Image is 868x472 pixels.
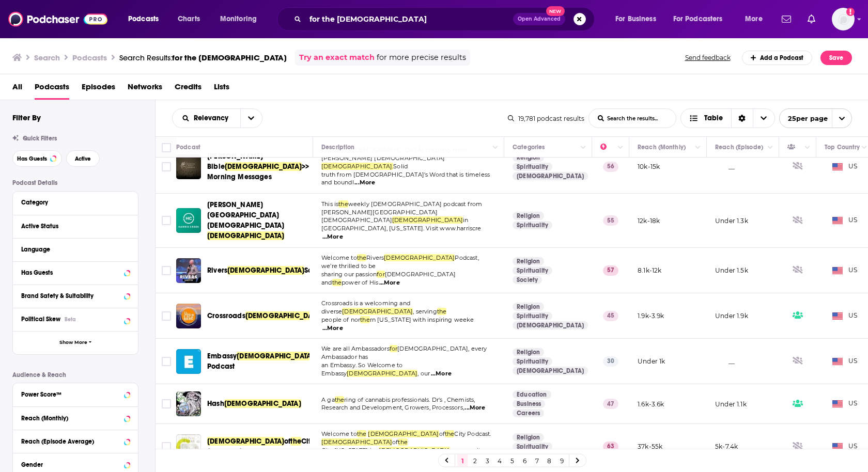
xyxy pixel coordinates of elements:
[12,78,22,100] a: All
[600,141,615,153] div: Power Score
[119,53,287,62] div: Search Results:
[513,172,588,180] a: [DEMOGRAPHIC_DATA]
[21,223,123,230] div: Active Status
[225,162,302,171] span: [DEMOGRAPHIC_DATA]
[513,13,565,25] button: Open AdvancedNew
[176,304,201,328] img: Crossroads Church
[603,399,618,409] p: 47
[207,200,309,241] a: [PERSON_NAME][GEOGRAPHIC_DATA][DEMOGRAPHIC_DATA][DEMOGRAPHIC_DATA]
[513,212,544,220] a: Religion
[513,367,588,375] a: [DEMOGRAPHIC_DATA]
[175,78,202,100] a: Credits
[21,219,130,232] button: Active Status
[21,461,121,468] div: Gender
[715,162,735,171] p: __
[344,396,475,403] span: ring of cannabis professionals. Dr's , Chemists,
[846,8,855,16] svg: Add a profile image
[290,437,301,446] span: the
[832,8,855,30] img: User Profile
[321,271,456,286] span: [DEMOGRAPHIC_DATA] and
[513,221,552,229] a: Spirituality
[176,141,200,153] div: Podcast
[162,266,171,275] span: Toggle select row
[207,311,245,320] span: Crossroads
[801,141,814,154] button: Column Actions
[207,352,237,360] span: Embassy
[532,454,542,467] a: 7
[194,115,232,122] span: Relevancy
[321,345,390,352] span: We are all Ambassadors
[176,349,201,374] a: Embassy Church's Podcast
[413,308,437,315] span: , serving
[513,163,552,171] a: Spirituality
[731,109,753,128] div: Sort Direction
[332,279,342,286] span: the
[513,312,552,320] a: Spirituality
[321,447,379,454] span: City [US_STATE] is a
[832,399,858,409] span: US
[393,163,408,170] span: Solid
[176,434,201,459] a: Church of the City New York
[224,399,301,408] span: [DEMOGRAPHIC_DATA]
[342,279,378,286] span: power of His
[603,311,618,321] p: 45
[682,53,734,62] button: Send feedback
[321,345,487,360] span: [DEMOGRAPHIC_DATA], every Ambassador has
[513,348,544,356] a: Religion
[638,442,662,451] p: 37k-55k
[431,370,452,378] span: ...More
[354,179,375,187] span: ...More
[513,321,588,329] a: [DEMOGRAPHIC_DATA]
[172,53,287,62] span: for the [DEMOGRAPHIC_DATA]
[66,150,100,167] button: Active
[207,266,227,275] span: Rivers
[638,400,664,408] p: 1.6k-3.6k
[171,11,206,27] a: Charts
[21,387,130,400] button: Power Score™
[321,200,338,208] span: This is
[392,216,463,224] span: [DEMOGRAPHIC_DATA]
[162,357,171,366] span: Toggle select row
[715,216,748,225] p: Under 1.3k
[207,437,284,446] span: [DEMOGRAPHIC_DATA]
[21,246,123,253] div: Language
[321,271,377,278] span: sharing our passion
[368,430,439,437] span: [DEMOGRAPHIC_DATA]
[608,11,669,27] button: open menu
[8,9,107,29] img: Podchaser - Follow, Share and Rate Podcasts
[207,231,284,240] span: [DEMOGRAPHIC_DATA]
[207,265,309,276] a: Rivers[DEMOGRAPHIC_DATA]Sandton
[162,399,171,408] span: Toggle select row
[764,141,777,154] button: Column Actions
[240,109,262,128] button: open menu
[513,357,552,366] a: Spirituality
[287,7,605,31] div: Search podcasts, credits, & more...
[742,51,813,65] a: Add a Podcast
[299,52,375,64] a: Try an exact match
[82,78,115,100] a: Episodes
[176,208,201,233] img: Harris Creek Baptist Church
[508,115,584,122] div: 19,781 podcast results
[162,162,171,171] span: Toggle select row
[366,254,384,261] span: Rivers
[667,11,738,27] button: open menu
[65,316,76,323] div: Beta
[21,243,130,256] button: Language
[321,361,402,377] span: an Embassy. So Welcome to Embassy
[577,141,590,154] button: Column Actions
[284,437,290,446] span: of
[673,12,723,26] span: For Podcasters
[779,108,852,128] button: open menu
[176,258,201,283] img: Rivers Church Sandton
[439,430,445,437] span: of
[21,438,121,445] div: Reach (Episode Average)
[21,316,60,323] span: Political Skew
[321,200,482,216] span: weekly [DEMOGRAPHIC_DATA] podcast from [PERSON_NAME][GEOGRAPHIC_DATA]
[321,396,335,403] span: A ga
[119,53,287,62] a: Search Results:for the [DEMOGRAPHIC_DATA]
[417,370,430,377] span: , our
[342,308,413,315] span: [DEMOGRAPHIC_DATA]
[213,11,270,27] button: open menu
